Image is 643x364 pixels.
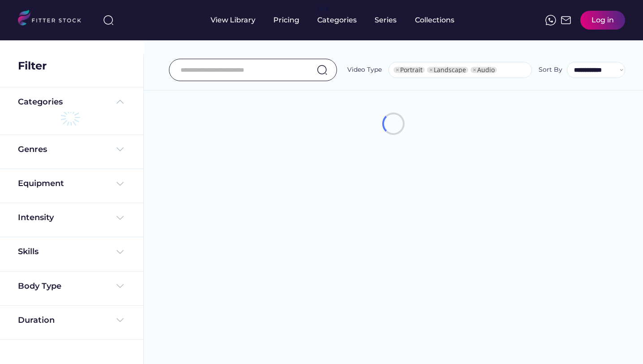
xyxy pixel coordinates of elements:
[545,15,556,26] img: meteor-icons_whatsapp%20%281%29.svg
[539,65,562,74] div: Sort By
[415,15,454,25] div: Collections
[18,144,47,155] div: Genres
[103,15,114,26] img: search-normal%203.svg
[18,58,47,74] div: Filter
[591,15,614,25] div: Log in
[396,67,399,73] span: ×
[18,281,61,292] div: Body Type
[18,10,89,28] img: LOGO.svg
[18,212,54,223] div: Intensity
[561,15,571,26] img: Frame%2051.svg
[18,246,40,257] div: Skills
[115,144,125,155] img: Frame%20%284%29.svg
[18,315,55,326] div: Duration
[317,4,329,13] div: fvck
[115,315,125,325] img: Frame%20%284%29.svg
[18,178,64,189] div: Equipment
[115,212,125,223] img: Frame%20%284%29.svg
[115,247,125,257] img: Frame%20%284%29.svg
[211,15,255,25] div: View Library
[470,67,497,73] li: Audio
[347,65,382,74] div: Video Type
[18,96,63,108] div: Categories
[473,67,476,73] span: ×
[429,67,433,73] span: ×
[393,67,425,73] li: Portrait
[115,96,125,107] img: Frame%20%285%29.svg
[317,15,357,25] div: Categories
[317,65,328,75] img: search-normal.svg
[115,281,125,291] img: Frame%20%284%29.svg
[375,15,397,25] div: Series
[427,67,468,73] li: Landscape
[273,15,299,25] div: Pricing
[115,178,125,189] img: Frame%20%284%29.svg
